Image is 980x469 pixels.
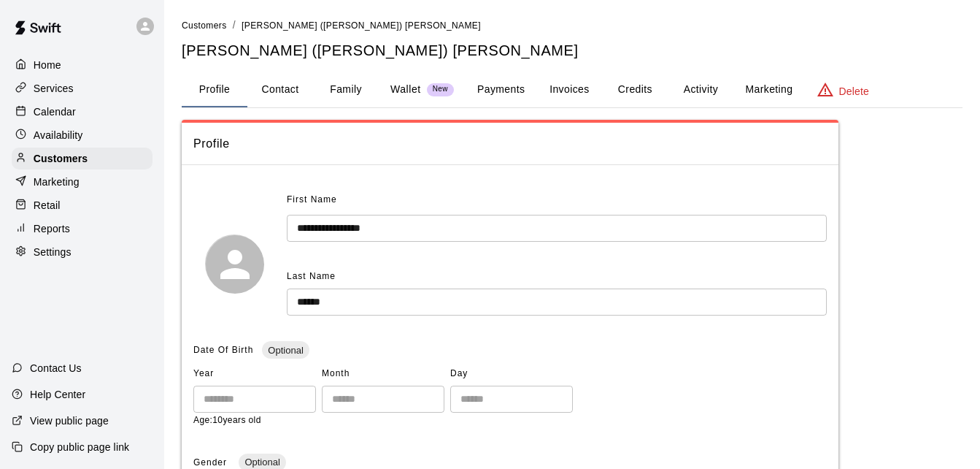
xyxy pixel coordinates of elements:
[34,128,83,142] p: Availability
[34,151,88,166] p: Customers
[34,198,61,213] p: Retail
[322,362,444,386] span: Month
[247,72,313,107] button: Contact
[239,457,285,468] span: Optional
[12,124,153,146] a: Availability
[193,362,316,386] span: Year
[466,72,536,107] button: Payments
[193,415,261,425] span: Age: 10 years old
[287,188,337,212] span: First Name
[242,20,481,31] span: [PERSON_NAME] ([PERSON_NAME]) [PERSON_NAME]
[182,18,962,34] nav: breadcrumb
[602,72,668,107] button: Credits
[450,362,573,386] span: Day
[34,221,70,236] p: Reports
[30,387,85,402] p: Help Center
[30,361,82,375] p: Contact Us
[182,72,247,107] button: Profile
[182,19,227,31] a: Customers
[287,271,336,281] span: Last Name
[668,72,733,107] button: Activity
[12,148,153,169] a: Customers
[536,72,602,107] button: Invoices
[12,77,153,99] a: Services
[182,20,227,31] span: Customers
[262,345,309,356] span: Optional
[193,457,230,468] span: Gender
[12,194,153,216] a: Retail
[12,218,153,240] a: Reports
[12,241,153,263] a: Settings
[34,175,80,189] p: Marketing
[12,54,153,76] a: Home
[30,413,109,428] p: View public page
[233,18,236,33] li: /
[193,134,827,153] span: Profile
[12,101,153,123] a: Calendar
[390,82,421,97] p: Wallet
[182,72,962,107] div: basic tabs example
[12,171,153,193] a: Marketing
[193,345,253,355] span: Date Of Birth
[733,72,804,107] button: Marketing
[427,85,454,94] span: New
[34,245,72,259] p: Settings
[839,84,869,99] p: Delete
[182,41,962,61] h5: [PERSON_NAME] ([PERSON_NAME]) [PERSON_NAME]
[30,440,129,454] p: Copy public page link
[34,104,76,119] p: Calendar
[34,81,74,96] p: Services
[34,58,61,72] p: Home
[313,72,379,107] button: Family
